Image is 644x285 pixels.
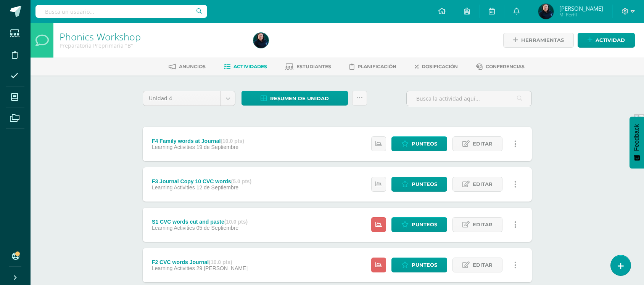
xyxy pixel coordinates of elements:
[231,178,252,184] strong: (5.0 pts)
[633,124,640,151] span: Feedback
[596,33,625,47] span: Actividad
[196,144,239,150] span: 19 de Septiembre
[60,42,244,49] div: Preparatoria Preprimaria 'B'
[422,64,458,69] span: Dosificación
[559,11,603,18] span: Mi Perfil
[152,184,195,191] span: Learning Activities
[152,219,248,225] div: S1 CVC words cut and paste
[253,33,269,48] img: 025a7cf4a908f3c26f6a181e68158fd9.png
[473,218,493,232] span: Editar
[169,61,206,73] a: Anuncios
[521,33,564,47] span: Herramientas
[349,61,396,73] a: Planificación
[357,64,396,69] span: Planificación
[415,61,458,73] a: Dosificación
[503,33,574,48] a: Herramientas
[473,137,493,151] span: Editar
[209,259,232,265] strong: (10.0 pts)
[412,177,437,191] span: Punteos
[407,91,531,106] input: Busca la actividad aquí...
[149,91,215,106] span: Unidad 4
[578,33,635,48] a: Actividad
[285,61,331,73] a: Estudiantes
[152,259,248,265] div: F2 CVC words Journal
[196,225,239,231] span: 05 de Septiembre
[152,144,195,150] span: Learning Activities
[391,136,447,151] a: Punteos
[60,30,141,43] a: Phonics Workshop
[391,217,447,232] a: Punteos
[391,258,447,272] a: Punteos
[270,91,329,106] span: Resumen de unidad
[473,177,493,191] span: Editar
[538,4,554,19] img: 025a7cf4a908f3c26f6a181e68158fd9.png
[60,31,244,42] h1: Phonics Workshop
[196,265,248,271] span: 29 [PERSON_NAME]
[143,91,235,106] a: Unidad 4
[412,258,437,272] span: Punteos
[559,5,603,12] span: [PERSON_NAME]
[486,64,525,69] span: Conferencias
[179,64,206,69] span: Anuncios
[221,138,244,144] strong: (10.0 pts)
[152,138,244,144] div: F4 Family words at Journal
[224,61,267,73] a: Actividades
[35,5,207,18] input: Busca un usuario...
[391,177,447,192] a: Punteos
[476,61,525,73] a: Conferencias
[630,117,644,168] button: Feedback - Mostrar encuesta
[412,218,437,232] span: Punteos
[473,258,493,272] span: Editar
[412,137,437,151] span: Punteos
[152,178,251,184] div: F3 Journal Copy 10 CVC words
[152,225,195,231] span: Learning Activities
[152,265,195,271] span: Learning Activities
[196,184,239,191] span: 12 de Septiembre
[296,64,331,69] span: Estudiantes
[233,64,267,69] span: Actividades
[224,219,248,225] strong: (10.0 pts)
[241,91,348,106] a: Resumen de unidad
